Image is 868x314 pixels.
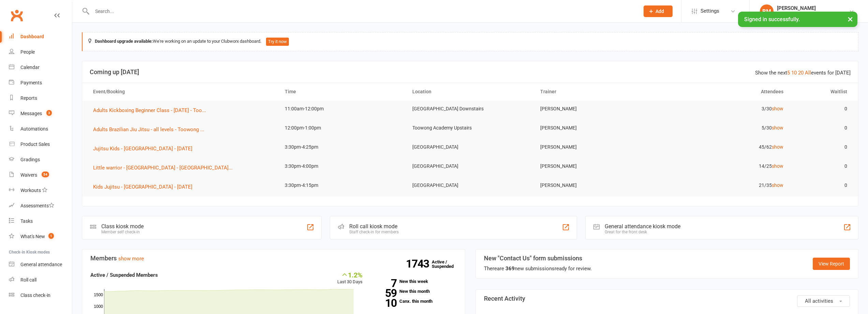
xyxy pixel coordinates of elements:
div: Last 30 Days [337,271,363,286]
th: Event/Booking [87,83,279,100]
div: People [20,49,35,55]
div: [PERSON_NAME] [777,5,849,11]
div: 1.2% [337,271,363,278]
div: There are new submissions ready for review. [484,264,592,273]
div: Calendar [20,65,40,70]
input: Search... [90,6,635,16]
td: [PERSON_NAME] [534,120,662,136]
button: Try it now [266,38,289,46]
a: Automations [9,121,72,137]
h3: Coming up [DATE] [90,69,851,76]
a: Messages 3 [9,106,72,121]
div: What's New [20,234,45,239]
span: Adults Kickboxing Beginner Class - [DATE] - Too... [93,107,206,113]
a: show [772,125,783,131]
span: Adults Brazilian Jiu Jitsu - all levels - Toowong ... [93,126,204,133]
div: Workouts [20,188,41,193]
div: Roll call [20,277,36,283]
th: Location [406,83,534,100]
td: 0 [790,177,853,193]
td: 3/30 [662,101,790,117]
div: General attendance kiosk mode [605,223,680,230]
button: Little warrior - [GEOGRAPHIC_DATA] - [GEOGRAPHIC_DATA]... [93,164,237,172]
div: Staff check-in for members [349,230,399,234]
span: All activities [805,298,833,304]
td: 14/25 [662,158,790,174]
td: 12:00pm-1:00pm [279,120,407,136]
a: 5 [787,70,790,76]
span: Kids Jujitsu - [GEOGRAPHIC_DATA] - [DATE] [93,184,192,190]
th: Time [279,83,407,100]
td: 5/30 [662,120,790,136]
a: Waivers 54 [9,167,72,183]
td: 3:30pm-4:25pm [279,139,407,155]
th: Attendees [662,83,790,100]
td: [PERSON_NAME] [534,139,662,155]
a: 1743Active / Suspended [432,255,462,274]
a: Workouts [9,183,72,198]
a: View Report [813,258,850,270]
td: 3:30pm-4:00pm [279,158,407,174]
a: Clubworx [8,7,25,24]
a: 10Canx. this month [373,299,457,303]
a: Product Sales [9,137,72,152]
div: Member self check-in [101,230,144,234]
div: Roll call kiosk mode [349,223,399,230]
a: Tasks [9,214,72,229]
a: Gradings [9,152,72,167]
h3: Recent Activity [484,295,850,302]
a: 7New this week [373,279,457,284]
a: Reports [9,91,72,106]
td: [GEOGRAPHIC_DATA] [406,139,534,155]
button: Jujitsu Kids - [GEOGRAPHIC_DATA] - [DATE] [93,145,197,153]
td: [PERSON_NAME] [534,101,662,117]
div: Martial Arts [GEOGRAPHIC_DATA] [777,11,849,17]
td: Toowong Academy Upstairs [406,120,534,136]
a: show [772,163,783,169]
a: People [9,44,72,60]
div: Assessments [20,203,54,208]
a: Calendar [9,60,72,75]
span: 3 [46,110,52,116]
div: Great for the front desk [605,230,680,234]
td: 0 [790,120,853,136]
td: 0 [790,139,853,155]
td: [PERSON_NAME] [534,158,662,174]
td: [GEOGRAPHIC_DATA] Downstairs [406,101,534,117]
div: Gradings [20,157,40,162]
strong: 59 [373,288,397,298]
strong: Active / Suspended Members [90,272,158,278]
button: × [844,12,856,26]
button: Adults Brazilian Jiu Jitsu - all levels - Toowong ... [93,125,209,134]
div: BM [760,4,774,18]
span: 1 [48,233,54,239]
a: Payments [9,75,72,91]
div: Messages [20,111,42,116]
td: [GEOGRAPHIC_DATA] [406,158,534,174]
div: Class kiosk mode [101,223,144,230]
strong: 369 [505,265,515,272]
span: Add [656,9,664,14]
th: Trainer [534,83,662,100]
a: All [805,70,811,76]
button: All activities [797,295,850,307]
div: General attendance [20,262,62,267]
td: 21/35 [662,177,790,193]
a: show [772,106,783,111]
div: Show the next events for [DATE] [755,69,851,77]
strong: 7 [373,278,397,288]
button: Kids Jujitsu - [GEOGRAPHIC_DATA] - [DATE] [93,183,197,191]
a: 59New this month [373,289,457,293]
strong: Dashboard upgrade available: [95,39,153,44]
td: 0 [790,158,853,174]
span: Jujitsu Kids - [GEOGRAPHIC_DATA] - [DATE] [93,146,192,152]
a: show [772,182,783,188]
div: Product Sales [20,141,50,147]
span: Little warrior - [GEOGRAPHIC_DATA] - [GEOGRAPHIC_DATA]... [93,165,233,171]
div: Class check-in [20,292,50,298]
div: Payments [20,80,42,85]
a: What's New1 [9,229,72,244]
strong: 1743 [406,259,432,269]
div: Waivers [20,172,37,178]
span: Settings [701,3,719,19]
